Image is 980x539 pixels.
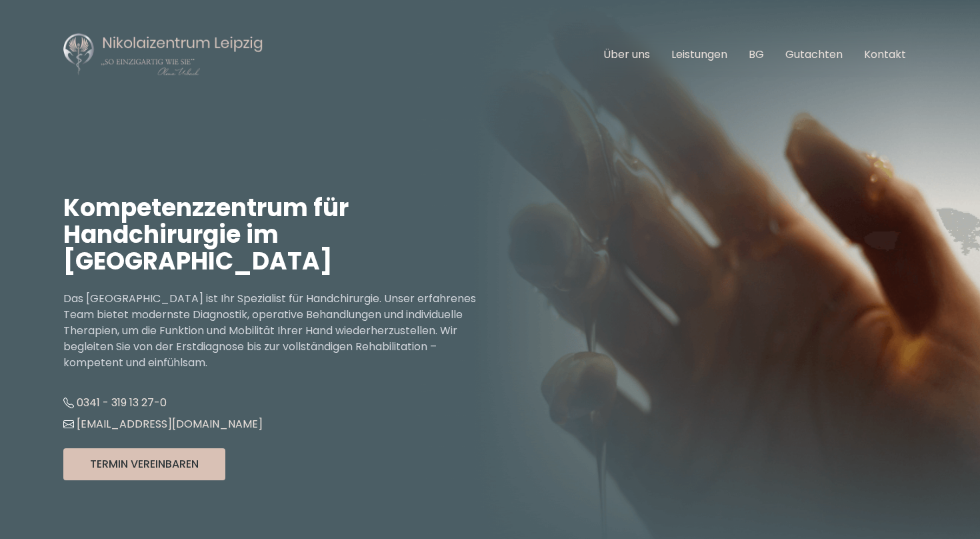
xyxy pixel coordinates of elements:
[603,47,650,62] a: Über uns
[63,291,490,371] p: Das [GEOGRAPHIC_DATA] ist Ihr Spezialist für Handchirurgie. Unser erfahrenes Team bietet modernst...
[63,195,490,275] h1: Kompetenzzentrum für Handchirurgie im [GEOGRAPHIC_DATA]
[63,395,167,410] a: 0341 - 319 13 27-0
[63,416,263,432] a: [EMAIL_ADDRESS][DOMAIN_NAME]
[749,47,764,62] a: BG
[671,47,727,62] a: Leistungen
[864,47,906,62] a: Kontakt
[785,47,843,62] a: Gutachten
[63,32,263,77] img: Nikolaizentrum Leipzig Logo
[63,448,225,480] button: Termin Vereinbaren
